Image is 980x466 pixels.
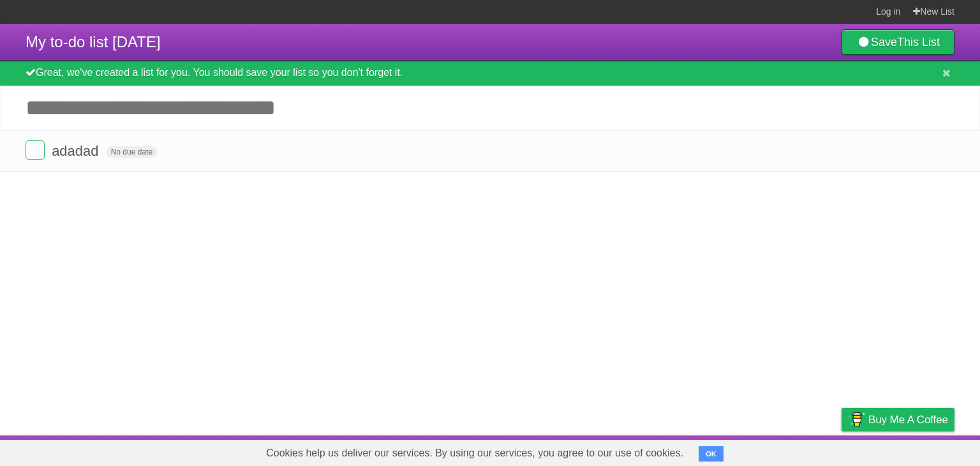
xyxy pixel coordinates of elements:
a: Terms [782,439,810,463]
img: Buy me a coffee [848,409,865,430]
span: Cookies help us deliver our services. By using our services, you agree to our use of cookies. [253,440,696,466]
a: SaveThis List [842,29,954,55]
a: Privacy [825,439,858,463]
span: No due date [106,146,158,158]
span: My to-do list [DATE] [26,33,161,50]
a: About [672,439,699,463]
a: Suggest a feature [874,439,954,463]
b: This List [897,36,940,49]
label: Done [26,140,45,160]
span: adadad [52,143,101,159]
button: OK [699,446,724,462]
a: Developers [714,439,766,463]
span: Buy me a coffee [868,409,948,431]
a: Buy me a coffee [842,408,954,432]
